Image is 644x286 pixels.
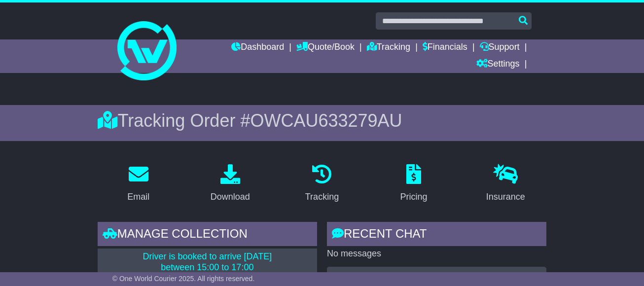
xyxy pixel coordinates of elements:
[121,161,156,207] a: Email
[104,251,311,273] p: Driver is booked to arrive [DATE] between 15:00 to 17:00
[231,39,284,56] a: Dashboard
[112,275,255,283] span: © One World Courier 2025. All rights reserved.
[98,222,317,249] div: Manage collection
[299,161,345,207] a: Tracking
[305,190,339,204] div: Tracking
[423,39,467,56] a: Financials
[296,39,355,56] a: Quote/Book
[400,190,428,204] div: Pricing
[480,39,520,56] a: Support
[367,39,410,56] a: Tracking
[486,190,525,204] div: Insurance
[98,110,547,131] div: Tracking Order #
[127,190,149,204] div: Email
[476,56,520,73] a: Settings
[327,222,546,249] div: RECENT CHAT
[250,110,402,131] span: OWCAU633279AU
[394,161,434,207] a: Pricing
[480,161,532,207] a: Insurance
[211,190,250,204] div: Download
[204,161,256,207] a: Download
[327,249,546,259] p: No messages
